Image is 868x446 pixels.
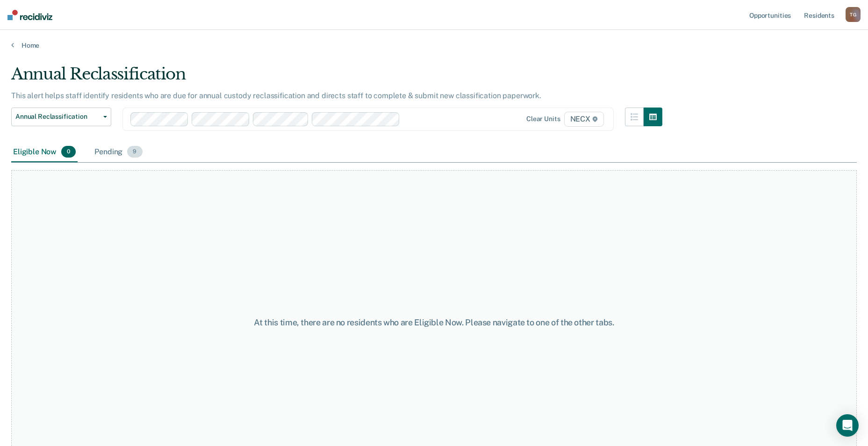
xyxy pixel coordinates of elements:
span: 9 [127,146,142,158]
button: Annual Reclassification [11,108,111,126]
button: TG [846,7,861,22]
div: Pending9 [93,142,144,163]
span: 0 [61,146,76,158]
span: NECX [564,112,604,127]
div: Eligible Now0 [11,142,78,163]
span: Annual Reclassification [15,113,100,121]
p: This alert helps staff identify residents who are due for annual custody reclassification and dir... [11,91,541,100]
div: At this time, there are no residents who are Eligible Now. Please navigate to one of the other tabs. [223,317,646,328]
div: Annual Reclassification [11,65,662,91]
div: Open Intercom Messenger [836,414,859,437]
a: Home [11,41,857,50]
img: Recidiviz [7,10,52,20]
div: Clear units [526,115,560,123]
div: T G [846,7,861,22]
